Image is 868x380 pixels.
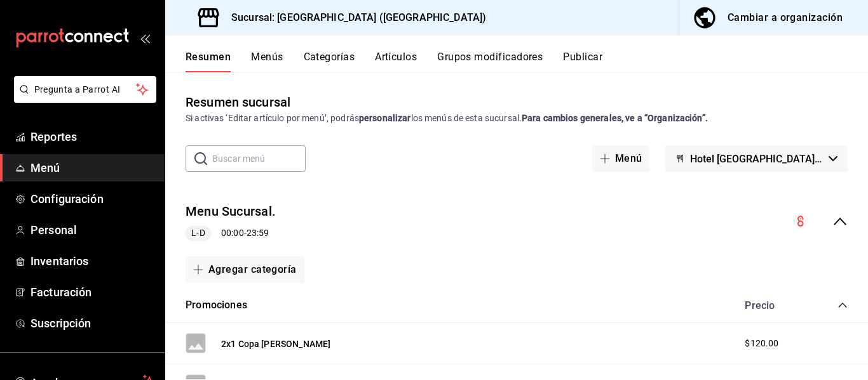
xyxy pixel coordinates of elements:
strong: personalizar [359,113,411,123]
button: Menu Sucursal. [186,202,276,221]
span: Menú [31,159,154,176]
h3: Sucursal: [GEOGRAPHIC_DATA] ([GEOGRAPHIC_DATA]) [221,10,486,25]
span: Reportes [31,128,154,145]
div: navigation tabs [186,51,868,72]
span: Hotel [GEOGRAPHIC_DATA] - [GEOGRAPHIC_DATA] [690,153,824,165]
span: Personal [31,221,154,239]
div: 00:00 - 23:59 [186,226,276,241]
span: Configuración [31,190,154,207]
button: Menú [592,145,650,172]
button: collapse-category-row [837,300,848,310]
strong: Para cambios generales, ve a “Organización”. [522,113,708,123]
span: L-D [186,226,210,240]
div: Cambiar a organización [728,9,843,27]
span: Facturación [31,284,154,301]
div: Precio [732,299,813,311]
button: Artículos [375,51,417,72]
div: Si activas ‘Editar artículo por menú’, podrás los menús de esta sucursal. [186,112,848,125]
button: Publicar [563,51,602,72]
button: Hotel [GEOGRAPHIC_DATA] - [GEOGRAPHIC_DATA] [665,145,848,172]
button: Promociones [186,298,247,313]
a: Pregunta a Parrot AI [9,92,156,105]
span: Inventarios [31,252,154,270]
button: Menús [251,51,283,72]
button: Pregunta a Parrot AI [14,76,156,103]
button: 2x1 Copa [PERSON_NAME] [221,337,330,350]
button: Resumen [186,51,231,72]
div: collapse-menu-row [165,192,868,251]
input: Buscar menú [212,146,306,171]
span: Suscripción [31,315,154,332]
button: Agregar categoría [186,256,304,283]
div: Resumen sucursal [186,93,290,112]
button: Grupos modificadores [437,51,543,72]
button: open_drawer_menu [140,33,150,43]
span: $120.00 [745,337,778,350]
button: Categorías [304,51,355,72]
span: Pregunta a Parrot AI [34,83,137,96]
